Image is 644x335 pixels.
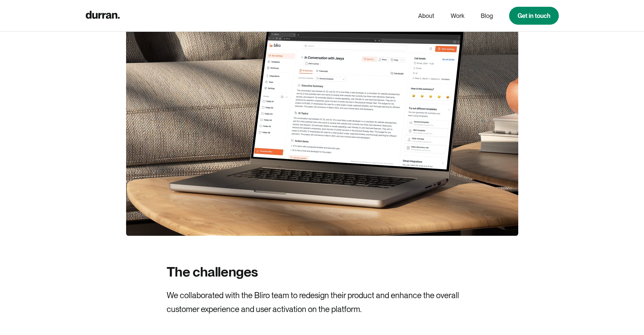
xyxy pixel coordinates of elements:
[509,7,559,25] a: Get in touch
[86,9,120,22] a: home
[167,289,478,316] p: We collaborated with the Bliro team to redesign their product and enhance the overall customer ex...
[418,9,434,22] a: About
[481,9,493,22] a: Blog
[167,263,258,281] h2: The challenges
[451,9,464,22] a: Work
